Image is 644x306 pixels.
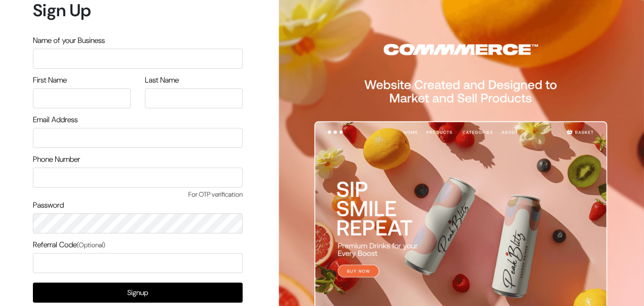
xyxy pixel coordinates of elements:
label: Password [33,200,64,211]
span: For OTP verification [33,190,243,200]
label: Name of your Business [33,35,105,46]
label: Referral Code [33,239,105,251]
label: Last Name [145,74,179,86]
label: Phone Number [33,154,80,165]
button: Signup [33,283,243,303]
label: Email Address [33,114,78,126]
label: First Name [33,74,67,86]
span: (Optional) [77,241,105,249]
